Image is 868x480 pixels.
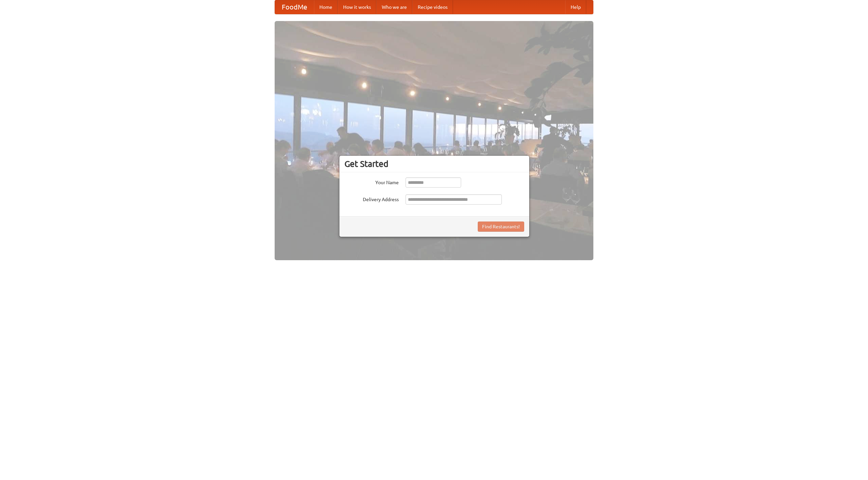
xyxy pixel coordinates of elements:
label: Delivery Address [344,194,399,203]
a: Recipe videos [412,0,453,14]
h3: Get Started [344,159,524,169]
a: Home [314,0,338,14]
a: Help [565,0,586,14]
a: How it works [338,0,376,14]
a: Who we are [376,0,412,14]
label: Your Name [344,177,399,186]
a: FoodMe [275,0,314,14]
button: Find Restaurants! [478,222,524,232]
